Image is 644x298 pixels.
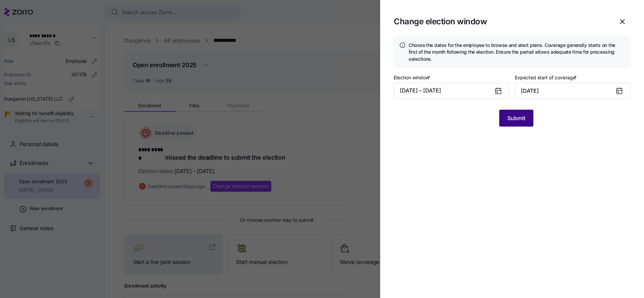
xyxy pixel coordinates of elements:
[394,83,509,99] button: [DATE] – [DATE]
[394,74,432,81] label: Election window
[515,83,630,99] input: MM/DD/YYYY
[499,110,533,127] button: Submit
[394,16,487,27] h1: Change election window
[409,42,625,62] h4: Choose the dates for the employee to browse and elect plans. Coverage generally starts on the fir...
[515,74,578,81] label: Expected start of coverage
[507,114,525,122] span: Submit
